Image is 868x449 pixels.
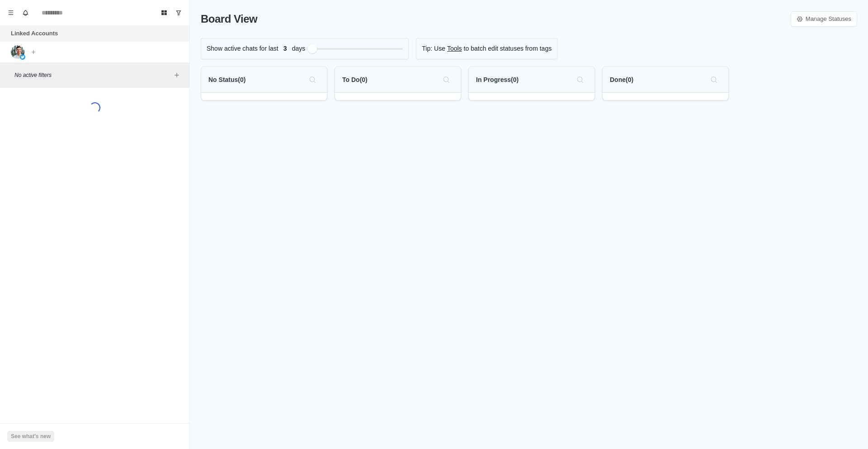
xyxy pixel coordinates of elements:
button: Add filters [171,70,182,81]
button: Menu [4,5,18,20]
p: No Status ( 0 ) [208,75,245,85]
button: Search [707,72,721,87]
p: Done ( 0 ) [610,75,633,85]
p: Linked Accounts [11,29,58,38]
button: Search [439,72,453,87]
a: Manage Statuses [791,11,857,27]
img: picture [11,45,24,59]
p: to batch edit statuses from tags [464,44,552,53]
button: Search [573,72,587,87]
button: Search [305,72,320,87]
p: No active filters [14,71,171,79]
a: Tools [447,44,462,53]
span: 3 [278,44,292,53]
p: Show active chats for last [207,44,278,53]
p: Board View [201,11,257,27]
button: Show unread conversations [171,5,186,20]
button: Add account [28,47,39,57]
p: days [292,44,306,53]
button: See what's new [7,431,54,442]
img: picture [20,54,25,60]
div: Filter by activity days [308,44,317,53]
button: Board View [157,5,171,20]
p: To Do ( 0 ) [342,75,368,85]
p: Tip: Use [422,44,445,53]
p: In Progress ( 0 ) [476,75,519,85]
button: Notifications [18,5,33,20]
